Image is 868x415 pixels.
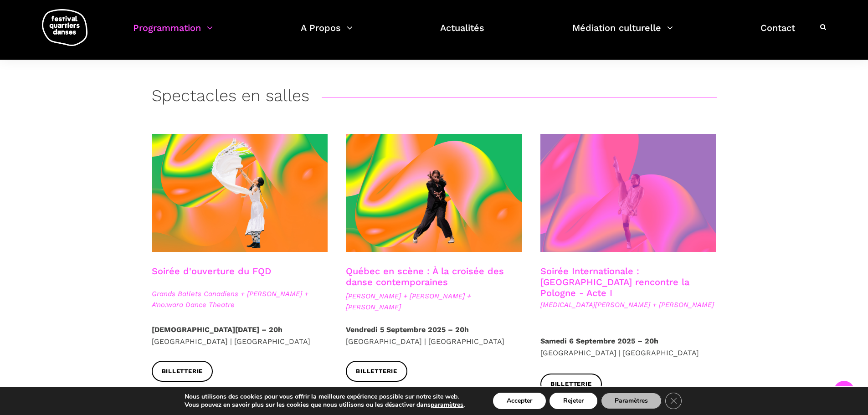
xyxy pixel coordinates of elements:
a: Médiation culturelle [572,20,673,47]
h3: Spectacles en salles [152,86,309,109]
a: Billetterie [540,374,602,394]
button: paramètres [431,401,463,409]
a: Soirée Internationale : [GEOGRAPHIC_DATA] rencontre la Pologne - Acte I [540,266,689,298]
p: [GEOGRAPHIC_DATA] | [GEOGRAPHIC_DATA] [346,324,522,347]
button: Rejeter [550,393,597,409]
a: Soirée d'ouverture du FQD [152,266,271,277]
button: Accepter [493,393,546,409]
span: Billetterie [162,367,203,376]
button: Paramètres [601,393,662,409]
span: [PERSON_NAME] + [PERSON_NAME] + [PERSON_NAME] [346,291,522,313]
a: Billetterie [346,361,407,381]
span: Billetterie [550,379,592,389]
strong: [DEMOGRAPHIC_DATA][DATE] – 20h [152,325,282,334]
button: Close GDPR Cookie Banner [665,393,682,409]
p: Nous utilisons des cookies pour vous offrir la meilleure expérience possible sur notre site web. [185,393,465,401]
span: Grands Ballets Canadiens + [PERSON_NAME] + A'no:wara Dance Theatre [152,288,328,310]
img: logo-fqd-med [42,9,87,46]
a: Québec en scène : À la croisée des danse contemporaines [346,266,504,287]
span: Billetterie [356,367,397,376]
a: Billetterie [152,361,213,381]
a: A Propos [301,20,353,47]
strong: Samedi 6 Septembre 2025 – 20h [540,337,658,345]
p: [GEOGRAPHIC_DATA] | [GEOGRAPHIC_DATA] [540,335,717,359]
a: Contact [760,20,795,47]
p: [GEOGRAPHIC_DATA] | [GEOGRAPHIC_DATA] [152,324,328,347]
a: Actualités [440,20,484,47]
span: [MEDICAL_DATA][PERSON_NAME] + [PERSON_NAME] [540,299,717,310]
p: Vous pouvez en savoir plus sur les cookies que nous utilisons ou les désactiver dans . [185,401,465,409]
a: Programmation [133,20,213,47]
strong: Vendredi 5 Septembre 2025 – 20h [346,325,469,334]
